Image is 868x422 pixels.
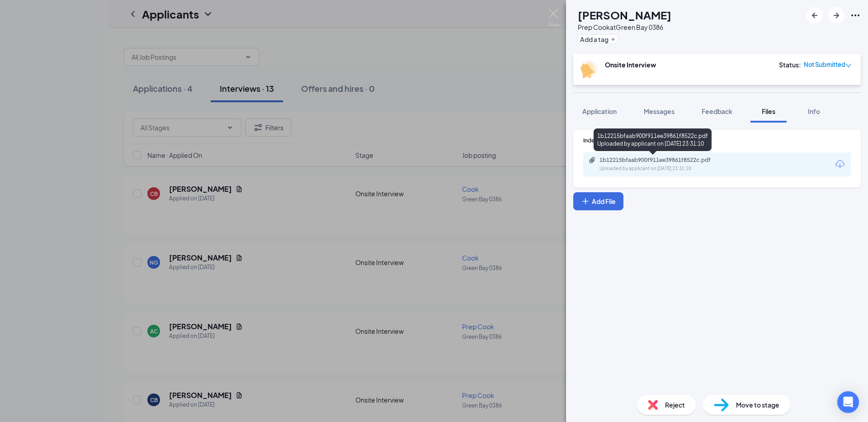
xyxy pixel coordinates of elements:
div: Status : [779,60,801,69]
svg: Download [835,159,845,170]
span: Feedback [702,107,732,115]
span: Files [762,107,775,115]
svg: ArrowLeftNew [809,10,820,21]
button: ArrowLeftNew [807,7,823,24]
span: Not Submitted [804,60,845,69]
div: Open Intercom Messenger [837,391,859,413]
span: Info [808,107,820,115]
div: 1b12215bfaab900f911ee39861f8522c.pdf Uploaded by applicant on [DATE] 23:31:10 [594,128,712,151]
div: 1b12215bfaab900f911ee39861f8522c.pdf [599,156,726,164]
button: ArrowRight [828,7,844,24]
span: down [845,62,852,69]
svg: Ellipses [850,10,861,21]
svg: Paperclip [589,156,596,164]
h1: [PERSON_NAME] [578,7,671,23]
svg: Plus [581,197,590,206]
button: Add FilePlus [573,192,623,210]
div: Uploaded by applicant on [DATE] 23:31:10 [599,165,735,172]
svg: Plus [610,37,616,42]
a: Paperclip1b12215bfaab900f911ee39861f8522c.pdfUploaded by applicant on [DATE] 23:31:10 [589,156,735,172]
div: Prep Cook at Green Bay 0386 [578,23,671,32]
div: Indeed Resume [583,137,851,144]
button: PlusAdd a tag [578,34,618,44]
b: Onsite Interview [605,61,656,69]
svg: ArrowRight [831,10,842,21]
span: Application [582,107,617,115]
span: Reject [665,400,685,410]
span: Messages [644,107,675,115]
span: Move to stage [736,400,779,410]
